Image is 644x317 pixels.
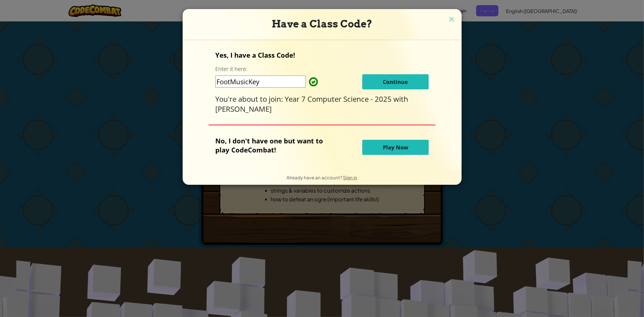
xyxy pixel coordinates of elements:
[383,144,408,151] span: Play Now
[343,175,357,180] a: Sign in
[272,18,372,30] span: Have a Class Code?
[383,78,408,85] span: Continue
[393,94,408,104] span: with
[362,140,429,155] button: Play Now
[215,104,272,114] span: [PERSON_NAME]
[287,175,343,180] span: Already have an account?
[215,136,332,154] p: No, I don't have one but want to play CodeCombat!
[215,94,285,104] span: You're about to join:
[215,50,429,59] p: Yes, I have a Class Code!
[362,74,429,89] button: Continue
[448,15,456,24] img: close icon
[285,94,393,104] span: Year 7 Computer Science - 2025
[215,65,247,73] label: Enter it here:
